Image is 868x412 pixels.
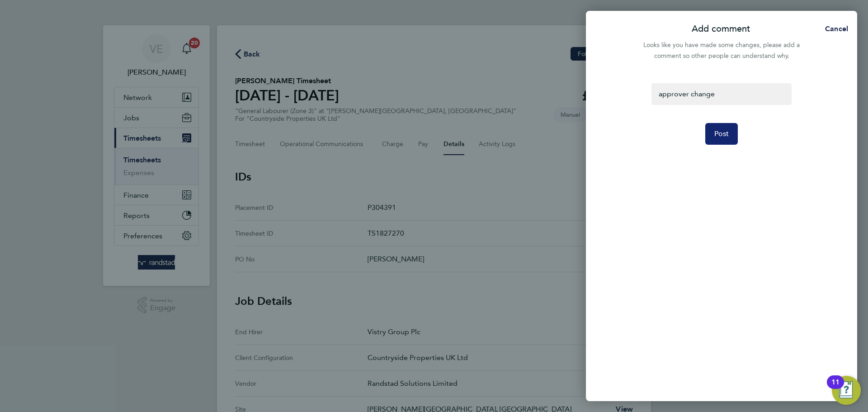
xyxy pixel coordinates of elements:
div: 11 [831,382,840,394]
button: Open Resource Center, 11 new notifications [832,376,861,405]
p: Add comment [692,23,750,35]
div: Looks like you have made some changes, please add a comment so other people can understand why. [638,40,805,62]
span: Post [714,129,729,138]
button: Cancel [811,20,857,38]
div: approver change [651,83,791,105]
button: Post [705,123,738,145]
span: Cancel [822,24,848,33]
